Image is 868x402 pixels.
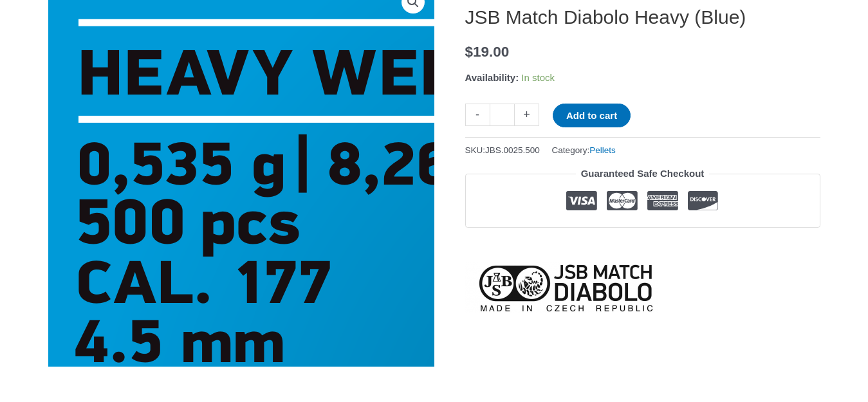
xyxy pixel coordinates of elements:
[465,44,510,60] bdi: 19.00
[465,6,820,29] h1: JSB Match Diabolo Heavy (Blue)
[465,237,820,253] iframe: Customer reviews powered by Trustpilot
[589,145,616,155] a: Pellets
[552,142,616,158] span: Category:
[576,165,710,183] legend: Guaranteed Safe Checkout
[553,104,631,127] button: Add to cart
[465,104,490,126] a: -
[485,145,540,155] span: JBS.0025.500
[521,72,555,83] span: In stock
[465,142,540,158] span: SKU:
[465,262,658,313] a: JSB
[490,104,515,126] input: Product quantity
[465,44,474,60] span: $
[465,72,519,83] span: Availability:
[515,104,539,126] a: +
